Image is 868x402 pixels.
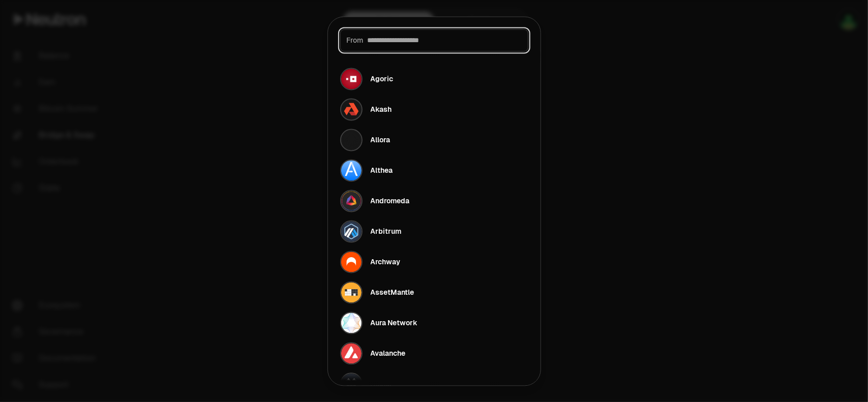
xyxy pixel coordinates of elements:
[334,64,534,94] button: Agoric LogoAgoric
[371,104,392,114] div: Akash
[347,35,364,45] span: From
[371,379,393,389] div: Axelar
[341,69,362,89] img: Agoric Logo
[334,307,534,338] button: Aura Network LogoAura Network
[341,221,362,241] img: Arbitrum Logo
[341,313,362,333] img: Aura Network Logo
[371,135,391,145] div: Allora
[334,94,534,125] button: Akash LogoAkash
[334,338,534,368] button: Avalanche LogoAvalanche
[334,277,534,307] button: AssetMantle LogoAssetMantle
[341,99,362,119] img: Akash Logo
[371,287,414,297] div: AssetMantle
[371,257,401,267] div: Archway
[334,246,534,277] button: Archway LogoArchway
[371,348,406,358] div: Avalanche
[341,374,362,394] img: Axelar Logo
[341,130,362,150] img: Allora Logo
[341,191,362,211] img: Andromeda Logo
[371,74,394,84] div: Agoric
[341,343,362,363] img: Avalanche Logo
[371,165,393,175] div: Althea
[371,226,402,236] div: Arbitrum
[341,252,362,272] img: Archway Logo
[334,216,534,246] button: Arbitrum LogoArbitrum
[341,282,362,302] img: AssetMantle Logo
[371,196,410,206] div: Andromeda
[334,185,534,216] button: Andromeda LogoAndromeda
[371,318,418,328] div: Aura Network
[334,368,534,399] button: Axelar LogoAxelar
[334,125,534,155] button: Allora LogoAllora
[341,160,362,180] img: Althea Logo
[334,155,534,185] button: Althea LogoAlthea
